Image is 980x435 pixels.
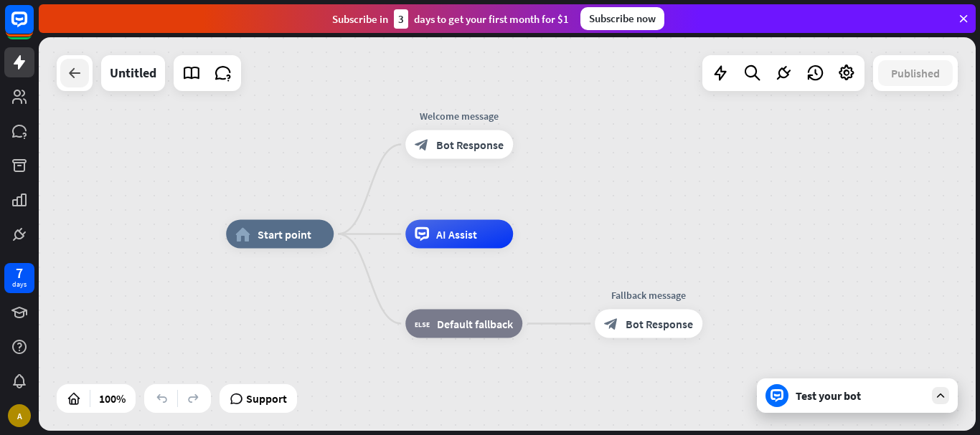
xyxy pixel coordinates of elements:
[12,279,27,290] div: days
[246,387,287,410] span: Support
[16,267,23,279] div: 7
[95,387,130,410] div: 100%
[796,388,925,403] div: Test your bot
[436,227,477,242] span: AI Assist
[11,6,55,49] button: Open LiveChat chat widget
[584,288,713,302] div: Fallback message
[878,60,953,86] button: Published
[436,138,504,152] span: Bot Response
[394,9,408,29] div: 3
[604,317,618,331] i: block_bot_response
[258,227,311,242] span: Start point
[8,404,31,427] div: A
[4,263,34,293] a: 7 days
[626,317,693,331] span: Bot Response
[580,7,664,30] div: Subscribe now
[332,9,569,29] div: Subscribe in days to get your first month for $1
[110,55,156,91] div: Untitled
[415,317,430,331] i: block_fallback
[437,317,513,331] span: Default fallback
[235,227,250,242] i: home_2
[395,109,524,123] div: Welcome message
[415,138,429,152] i: block_bot_response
